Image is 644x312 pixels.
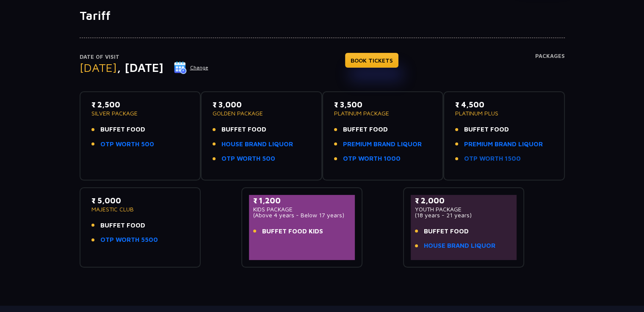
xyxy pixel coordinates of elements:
[334,110,432,116] p: PLATINUM PACKAGE
[455,99,553,110] p: ₹ 4,500
[80,8,565,23] h1: Tariff
[415,212,513,218] p: (18 years - 21 years)
[80,53,209,61] p: Date of Visit
[262,227,323,236] span: BUFFET FOOD KIDS
[100,125,145,134] span: BUFFET FOOD
[213,99,310,110] p: ₹ 3,000
[415,195,513,206] p: ₹ 2,000
[100,140,154,149] a: OTP WORTH 500
[221,154,275,164] a: OTP WORTH 500
[253,195,351,206] p: ₹ 1,200
[253,212,351,218] p: (Above 4 years - Below 17 years)
[100,221,145,230] span: BUFFET FOOD
[343,125,388,134] span: BUFFET FOOD
[221,140,293,149] a: HOUSE BRAND LIQUOR
[343,154,401,164] a: OTP WORTH 1000
[424,241,495,251] a: HOUSE BRAND LIQUOR
[424,227,469,236] span: BUFFET FOOD
[174,61,209,74] button: Change
[334,99,432,110] p: ₹ 3,500
[80,60,117,74] span: [DATE]
[345,53,398,68] a: BOOK TICKETS
[455,110,553,116] p: PLATINUM PLUS
[91,99,189,110] p: ₹ 2,500
[535,53,565,83] h4: Packages
[221,125,266,134] span: BUFFET FOOD
[100,235,158,245] a: OTP WORTH 5500
[253,206,351,212] p: KIDS PACKAGE
[464,154,521,164] a: OTP WORTH 1500
[464,125,509,134] span: BUFFET FOOD
[464,140,543,149] a: PREMIUM BRAND LIQUOR
[91,195,189,206] p: ₹ 5,000
[415,206,513,212] p: YOUTH PACKAGE
[91,110,189,116] p: SILVER PACKAGE
[343,140,422,149] a: PREMIUM BRAND LIQUOR
[213,110,310,116] p: GOLDEN PACKAGE
[117,60,163,74] span: , [DATE]
[91,206,189,212] p: MAJESTIC CLUB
